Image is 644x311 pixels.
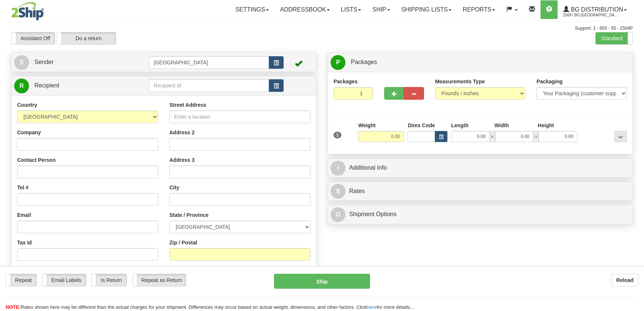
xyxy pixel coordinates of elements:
[34,82,59,89] span: Recipient
[536,78,562,85] label: Packaging
[331,184,630,199] a: $Rates
[169,129,195,136] label: Address 2
[149,56,269,69] input: Sender Id
[149,79,269,92] input: Recipient Id
[169,156,195,164] label: Address 3
[34,59,54,65] span: Sender
[11,25,633,32] div: Support: 1 - 855 - 55 - 2SHIP
[614,131,627,142] div: ...
[17,211,31,219] label: Email
[17,239,32,246] label: Tax Id
[169,211,208,219] label: State / Province
[331,55,630,70] a: P Packages
[408,122,435,129] label: Dims Code
[627,118,643,193] iframe: chat widget
[169,110,310,123] input: Enter a location
[169,101,206,109] label: Street Address
[367,0,395,19] a: Ship
[367,304,377,310] a: here
[14,55,149,70] a: S Sender
[331,161,345,176] span: I
[14,55,29,70] span: S
[490,131,495,142] span: x
[169,239,197,246] label: Zip / Postal
[334,132,341,138] span: 1
[14,78,29,93] span: R
[331,160,630,176] a: IAdditional Info
[563,12,619,19] span: 2569 / BG [GEOGRAPHIC_DATA] (PRINCIPAL)
[335,0,367,19] a: Lists
[57,32,116,44] label: Do a return
[42,274,86,286] label: Email Labels
[331,184,345,199] span: $
[6,274,36,286] label: Repeat
[11,2,44,20] img: logo2569.jpg
[230,0,274,19] a: Settings
[396,0,457,19] a: Shipping lists
[533,131,539,142] span: x
[538,122,554,129] label: Height
[17,101,37,109] label: Country
[611,274,638,286] button: Reload
[596,32,632,44] label: Standard
[569,6,623,13] span: BG Distribution
[133,274,186,286] label: Repeat as Return
[457,0,501,19] a: Reports
[6,304,20,310] span: NOTE:
[358,122,375,129] label: Weight
[17,129,41,136] label: Company
[331,207,630,222] a: OShipment Options
[331,207,345,222] span: O
[451,122,469,129] label: Length
[17,156,55,164] label: Contact Person
[616,277,634,283] b: Reload
[334,78,358,85] label: Packages
[558,0,632,19] a: BG Distribution 2569 / BG [GEOGRAPHIC_DATA] (PRINCIPAL)
[169,184,179,191] label: City
[17,184,29,191] label: Tel #
[435,78,485,85] label: Measurements Type
[351,59,377,65] span: Packages
[331,55,345,70] span: P
[274,274,370,289] button: Ship
[92,274,126,286] label: Is Return
[274,0,335,19] a: Addressbook
[12,32,55,44] label: Assistant Off
[14,78,134,93] a: R Recipient
[494,122,509,129] label: Width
